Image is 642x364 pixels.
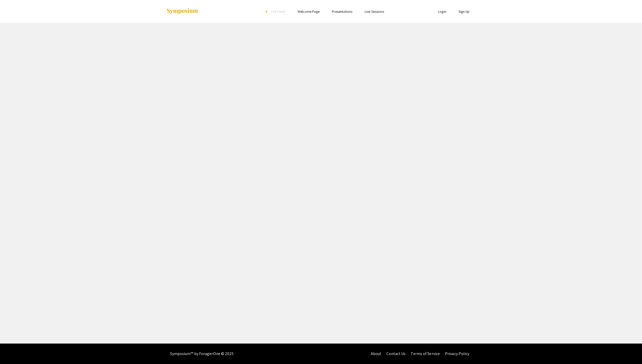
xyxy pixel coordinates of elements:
[332,9,352,14] a: Presentations
[365,9,384,14] a: Live Sessions
[170,344,234,364] div: Symposium™ by ForagerOne © 2025
[411,351,440,356] a: Terms of Service
[298,9,320,14] a: Welcome Page
[271,9,285,14] span: Exit Event
[266,10,269,13] div: arrow_back_ios
[386,351,406,356] a: Contact Us
[438,9,446,14] a: Login
[445,351,469,356] a: Privacy Policy
[166,8,198,15] img: Symposium by ForagerOne
[459,9,470,14] a: Sign Up
[371,351,382,356] a: About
